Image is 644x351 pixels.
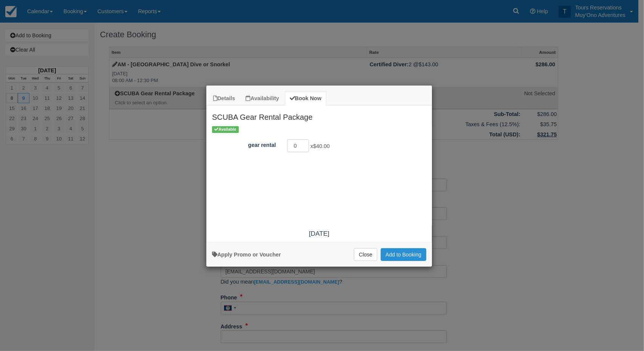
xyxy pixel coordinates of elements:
span: [DATE] [309,230,329,237]
button: Add to Booking [381,248,426,261]
button: Close [354,248,377,261]
span: $40.00 [313,143,330,149]
a: Apply Voucher [212,252,281,258]
h2: SCUBA Gear Rental Package [206,105,432,125]
a: Book Now [285,91,326,106]
div: Item Modal [206,105,432,238]
label: gear rental [206,139,281,149]
input: gear rental [287,139,309,152]
a: Details [208,91,240,106]
span: x [310,143,330,149]
span: Available [212,126,239,133]
a: Availability [241,91,284,106]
